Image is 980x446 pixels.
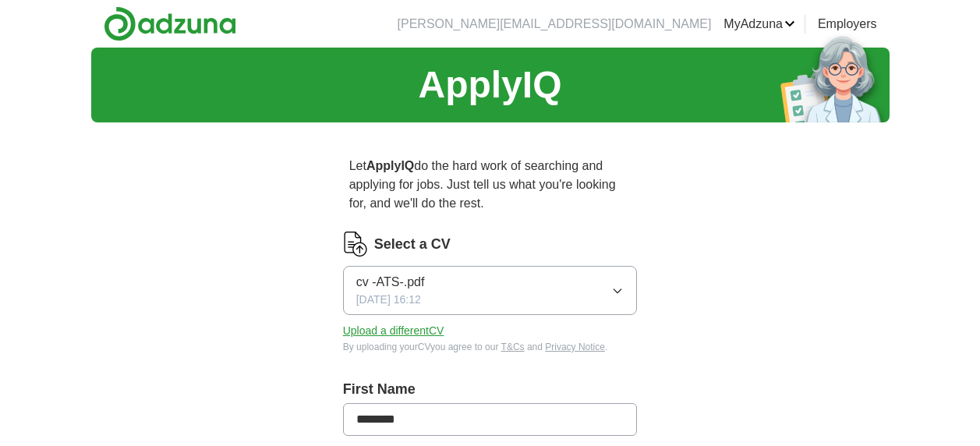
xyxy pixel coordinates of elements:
[343,150,638,219] p: Let do the hard work of searching and applying for jobs. Just tell us what you're looking for, an...
[343,323,444,339] button: Upload a differentCV
[545,342,605,352] a: Privacy Notice
[398,15,712,34] li: [PERSON_NAME][EMAIL_ADDRESS][DOMAIN_NAME]
[343,379,638,400] label: First Name
[366,159,414,172] strong: ApplyIQ
[374,234,451,255] label: Select a CV
[343,340,638,354] div: By uploading your CV you agree to our and .
[104,6,236,41] img: Adzuna logo
[356,292,421,308] span: [DATE] 16:12
[343,266,638,315] button: cv -ATS-.pdf[DATE] 16:12
[418,57,561,113] h1: ApplyIQ
[343,232,368,257] img: CV Icon
[356,273,425,292] span: cv -ATS-.pdf
[818,15,877,34] a: Employers
[501,342,525,352] a: T&Cs
[724,15,795,34] a: MyAdzuna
